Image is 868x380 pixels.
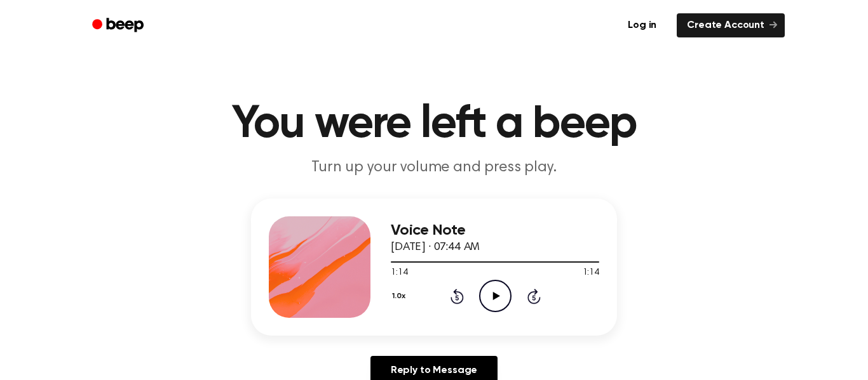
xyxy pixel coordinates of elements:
a: Create Account [677,13,785,37]
span: [DATE] · 07:44 AM [391,242,480,253]
a: Log in [615,11,669,40]
span: 1:14 [391,266,407,280]
button: 1.0x [391,285,410,307]
h3: Voice Note [391,222,599,239]
p: Turn up your volume and press play. [190,157,678,178]
span: 1:14 [583,266,599,280]
h1: You were left a beep [109,102,759,147]
a: Beep [83,13,155,38]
